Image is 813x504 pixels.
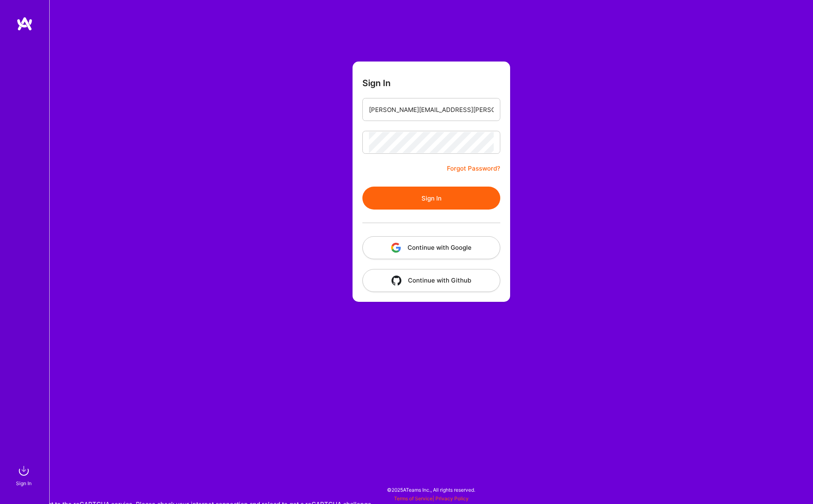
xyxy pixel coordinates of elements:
a: Forgot Password? [447,164,500,173]
img: icon [392,276,401,285]
img: icon [391,243,401,253]
button: Continue with Google [362,236,500,259]
img: sign in [16,463,32,479]
button: Continue with Github [362,269,500,292]
input: Email... [369,99,494,120]
a: sign inSign In [17,463,32,488]
button: Sign In [362,187,500,210]
span: | [394,495,469,502]
div: © 2025 ATeams Inc., All rights reserved. [49,479,813,500]
a: Privacy Policy [435,495,469,502]
h3: Sign In [362,78,391,88]
img: logo [16,16,33,31]
a: Terms of Service [394,495,433,502]
div: Sign In [16,479,32,488]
